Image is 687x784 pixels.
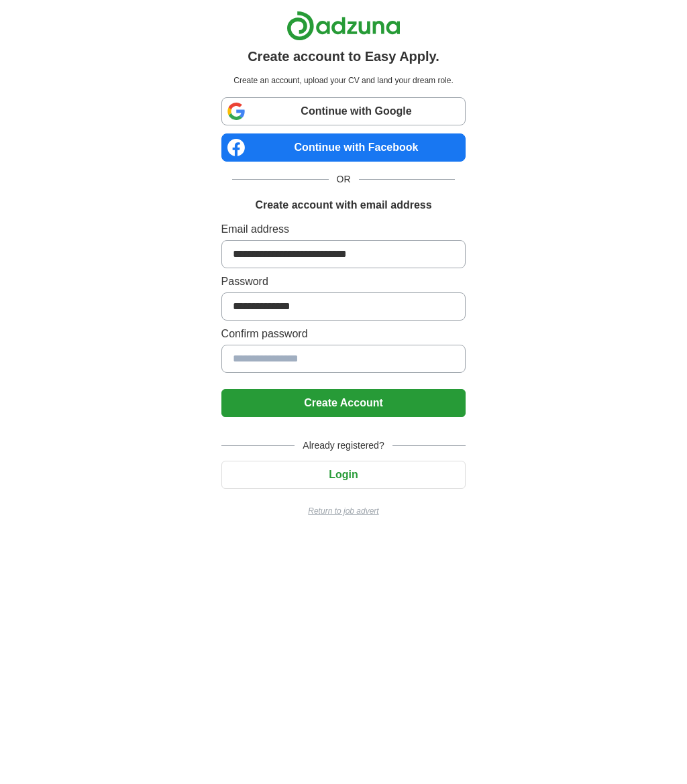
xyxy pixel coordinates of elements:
[295,439,392,453] span: Already registered?
[221,469,466,480] a: Login
[221,221,466,237] label: Email address
[329,172,359,186] span: OR
[255,197,431,213] h1: Create account with email address
[221,326,466,342] label: Confirm password
[221,97,466,125] a: Continue with Google
[221,274,466,290] label: Password
[248,46,439,66] h1: Create account to Easy Apply.
[221,133,466,162] a: Continue with Facebook
[221,389,466,417] button: Create Account
[286,11,401,41] img: Adzuna logo
[221,505,466,517] a: Return to job advert
[221,461,466,489] button: Login
[224,74,464,87] p: Create an account, upload your CV and land your dream role.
